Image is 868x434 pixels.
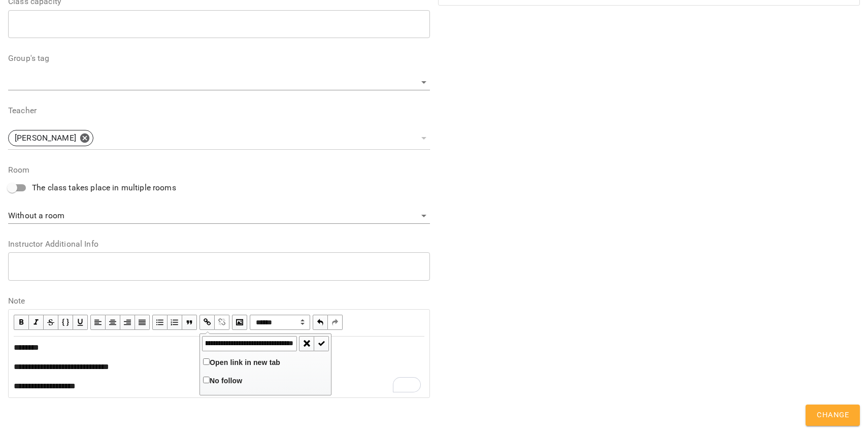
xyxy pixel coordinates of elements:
span: Change [817,409,849,422]
button: Monospace [58,315,73,330]
label: Room [8,166,430,174]
button: Align Left [90,315,106,330]
button: Remove Link [215,315,229,330]
button: Align Center [106,315,120,330]
button: Redo [328,315,343,330]
span: Normal [250,315,310,330]
button: Italic [29,315,44,330]
label: Note [8,297,430,305]
label: Teacher [8,107,430,115]
input: No follow [203,377,210,383]
button: Image [232,315,247,330]
div: To enrich screen reader interactions, please activate Accessibility in Grammarly extension settings [9,337,429,397]
button: Bold [14,315,29,330]
span: No follow [210,377,242,385]
span: The class takes place in multiple rooms [32,182,176,194]
div: [PERSON_NAME] [8,127,430,150]
button: Strikethrough [44,315,58,330]
div: [PERSON_NAME] [8,130,93,146]
label: Instructor Additional Info [8,240,430,248]
button: Link [199,315,215,330]
label: Group's tag [8,54,430,62]
input: Open link in new tab [203,358,210,365]
button: Align Justify [135,315,150,330]
span: Open link in new tab [210,358,280,366]
button: Underline [73,315,88,330]
button: Cancel [299,336,314,351]
p: [PERSON_NAME] [15,132,76,144]
button: Undo [313,315,328,330]
div: Without a room [8,208,430,224]
button: OL [168,315,182,330]
button: UL [152,315,168,330]
button: Submit [314,336,329,351]
button: Change [806,405,860,426]
button: Align Right [120,315,135,330]
button: Blockquote [182,315,197,330]
select: Block type [250,315,310,330]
